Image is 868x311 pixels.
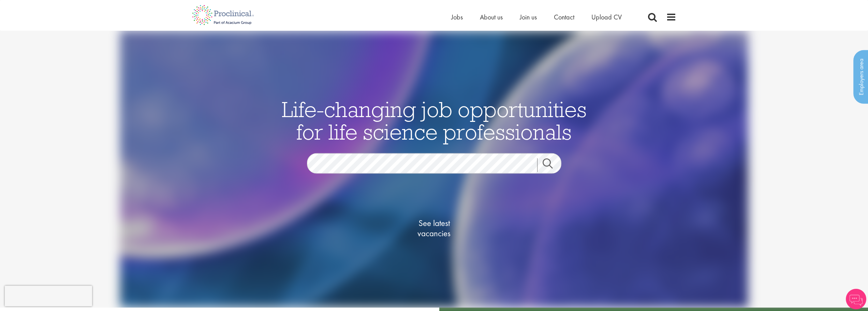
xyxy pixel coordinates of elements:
a: Upload CV [591,13,622,22]
a: Join us [520,13,537,22]
img: candidate home [120,31,748,308]
span: See latest vacancies [400,218,468,239]
a: About us [480,13,503,22]
iframe: reCAPTCHA [5,286,92,306]
img: Chatbot [846,289,866,309]
a: See latestvacancies [400,191,468,266]
a: Job search submit button [537,158,567,172]
span: Life-changing job opportunities for life science professionals [282,96,587,145]
a: Contact [554,13,574,22]
a: Jobs [451,13,463,22]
